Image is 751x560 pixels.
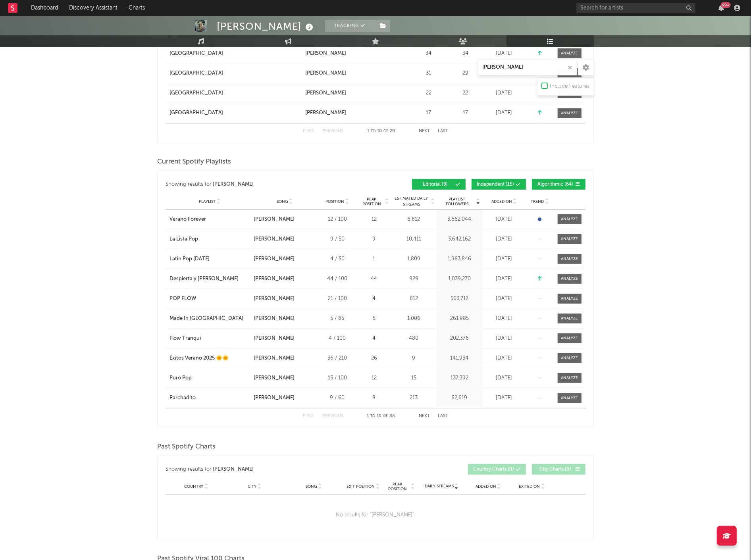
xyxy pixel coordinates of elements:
span: Added On [476,484,496,489]
div: Showing results for [166,464,375,475]
span: to [371,129,375,133]
a: Éxitos Verano 2025 🌞🌞 [169,354,250,362]
div: [PERSON_NAME] [213,180,254,189]
div: 1,963,846 [439,255,480,263]
span: Country [185,484,204,489]
span: Estimated Daily Streams [393,196,430,208]
div: 17 [411,109,447,117]
div: [GEOGRAPHIC_DATA] [169,69,223,77]
span: Peak Position [385,482,410,491]
div: [PERSON_NAME] [254,235,295,243]
a: Parchadito [169,394,250,402]
div: [PERSON_NAME] [254,354,295,362]
div: [PERSON_NAME] [254,315,295,323]
a: [GEOGRAPHIC_DATA] [169,50,301,58]
div: [PERSON_NAME] [305,69,346,77]
div: 261,985 [439,315,480,323]
div: 4 [359,335,389,343]
span: Editorial ( 9 ) [417,182,454,187]
button: Previous [322,129,343,133]
div: [DATE] [484,109,524,117]
div: No results for " [PERSON_NAME] ". [166,495,585,536]
div: 6,812 [393,216,435,223]
div: POP FLOW [169,295,196,303]
span: Exit Position [347,484,375,489]
span: Current Spotify Playlists [157,157,231,167]
input: Search for artists [576,3,695,13]
button: 99+ [718,5,724,11]
button: Editorial(9) [412,179,466,190]
div: [PERSON_NAME] [254,295,295,303]
div: 26 [359,354,389,362]
a: La Lista Pop [169,235,250,243]
a: [PERSON_NAME] [305,89,407,97]
div: [PERSON_NAME] [254,216,295,223]
div: 9 [359,235,389,243]
button: City Charts(0) [532,464,585,475]
div: 612 [393,295,435,303]
div: 213 [393,394,435,402]
div: [DATE] [484,235,524,243]
div: 1,039,270 [439,275,480,283]
div: Éxitos Verano 2025 🌞🌞 [169,354,229,362]
input: Search Playlists/Charts [478,60,577,75]
div: [DATE] [484,315,524,323]
div: [GEOGRAPHIC_DATA] [169,89,223,97]
div: Flow Tranqui [169,335,201,343]
div: [DATE] [484,295,524,303]
div: 1 10 20 [359,127,403,136]
div: 34 [451,50,480,58]
div: 1 [359,255,389,263]
div: 36 / 210 [320,354,355,362]
a: [GEOGRAPHIC_DATA] [169,89,301,97]
div: 4 / 100 [320,335,355,343]
div: [PERSON_NAME] [254,335,295,343]
div: 12 [359,374,389,382]
div: 31 [411,69,447,77]
div: Parchadito [169,394,196,402]
div: 3,642,162 [439,235,480,243]
div: 3,662,044 [439,216,480,223]
button: First [303,129,314,133]
div: 44 [359,275,389,283]
div: 17 [451,109,480,117]
div: [DATE] [484,50,524,58]
div: 8 [359,394,389,402]
div: 141,934 [439,354,480,362]
div: 22 [451,89,480,97]
span: City Charts ( 0 ) [537,467,574,472]
div: [GEOGRAPHIC_DATA] [169,50,223,58]
div: 22 [411,89,447,97]
button: Country Charts(0) [468,464,526,475]
button: Independent(15) [472,179,526,190]
div: 29 [451,69,480,77]
a: Flow Tranqui [169,335,250,343]
div: [PERSON_NAME] [254,394,295,402]
div: Made In [GEOGRAPHIC_DATA] [169,315,243,323]
a: Made In [GEOGRAPHIC_DATA] [169,315,250,323]
div: 1 10 88 [359,412,403,421]
div: Showing results for [166,179,375,190]
div: [PERSON_NAME] [305,50,346,58]
div: Verano Forever [169,216,206,223]
div: 563,712 [439,295,480,303]
div: 5 / 85 [320,315,355,323]
div: [PERSON_NAME] [217,20,315,33]
div: 4 [359,295,389,303]
span: Peak Position [359,197,384,206]
span: Song [277,199,288,204]
div: [PERSON_NAME] [254,275,295,283]
div: [DATE] [484,394,524,402]
div: Latin Pop [DATE] [169,255,210,263]
div: 15 [393,374,435,382]
span: of [383,129,388,133]
span: Exited On [519,484,540,489]
span: Added On [491,199,512,204]
div: 34 [411,50,447,58]
div: Include Features [550,82,589,91]
button: Tracking [325,20,375,32]
div: Puro Pop [169,374,192,382]
button: Next [419,129,430,133]
div: 929 [393,275,435,283]
div: [DATE] [484,374,524,382]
